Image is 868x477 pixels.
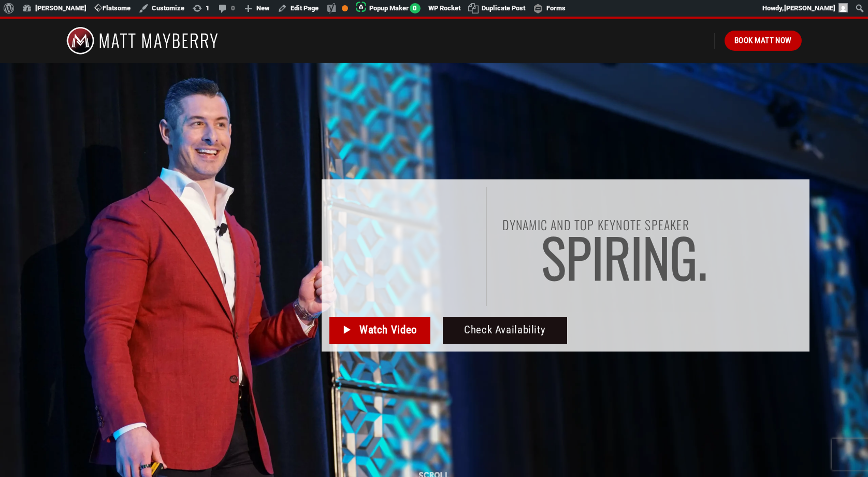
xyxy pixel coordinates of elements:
img: Matt Mayberry [66,19,218,63]
span: Watch Video [359,321,417,339]
a: Check Availability [443,317,568,344]
div: OK [342,5,348,11]
span: 0 [410,3,421,13]
a: Watch Video [329,317,430,344]
a: Book Matt Now [725,31,802,50]
span: Book Matt Now [734,34,792,47]
span: Check Availability [464,321,545,339]
span: [PERSON_NAME] [784,4,835,12]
